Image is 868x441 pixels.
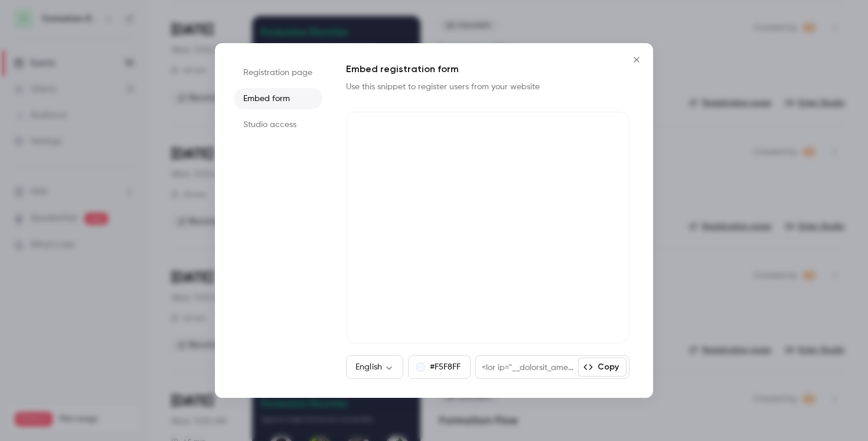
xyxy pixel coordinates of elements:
p: Use this snippet to register users from your website [346,81,559,93]
button: #F5F8FF [408,355,471,379]
button: Close [625,48,648,72]
li: Registration page [234,62,322,83]
div: English [346,361,403,373]
iframe: Contrast registration form [346,112,629,343]
h1: Embed registration form [346,62,629,76]
div: <lor ip="__dolorsit_ametconsecte_5ad87854-63el-5436-3s59-20d5ei9907t4" incid="utlab: 530%; etdolo... [476,356,578,378]
button: Copy [578,358,626,377]
li: Studio access [234,114,322,135]
li: Embed form [234,88,322,109]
